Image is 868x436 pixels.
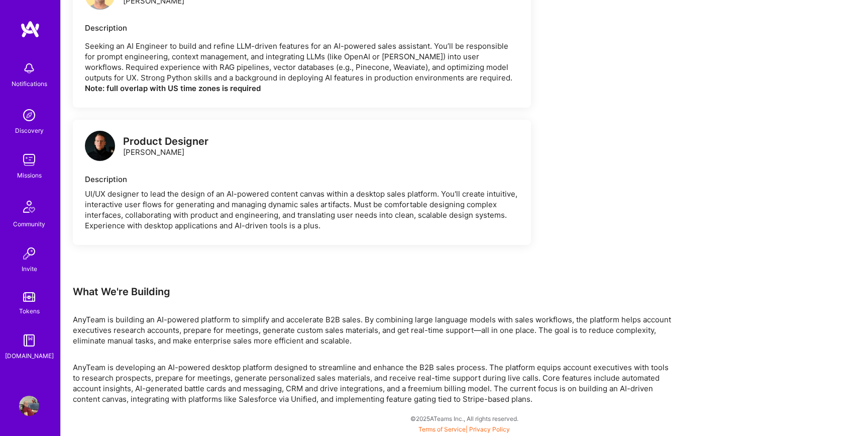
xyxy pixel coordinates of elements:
[73,285,676,298] div: What We're Building
[19,58,39,78] img: bell
[19,105,39,125] img: discovery
[418,425,510,433] span: |
[23,292,35,302] img: tokens
[469,425,510,433] a: Privacy Policy
[19,243,39,264] img: Invite
[123,136,208,147] div: Product Designer
[19,150,39,170] img: teamwork
[17,396,42,416] a: User Avatar
[17,195,41,219] img: Community
[19,306,40,316] div: Tokens
[123,136,208,157] div: [PERSON_NAME]
[5,351,54,361] div: [DOMAIN_NAME]
[13,219,45,229] div: Community
[85,41,519,94] p: Seeking an AI Engineer to build and refine LLM-driven features for an AI-powered sales assistant....
[15,125,44,136] div: Discovery
[60,406,868,431] div: © 2025 ATeams Inc., All rights reserved.
[85,83,261,93] strong: Note: full overlap with US time zones is required
[12,78,47,89] div: Notifications
[19,330,39,351] img: guide book
[85,174,519,185] div: Description
[19,396,39,416] img: User Avatar
[85,131,115,163] a: logo
[17,170,42,181] div: Missions
[85,131,115,161] img: logo
[418,425,466,433] a: Terms of Service
[85,189,519,231] div: UI/UX designer to lead the design of an AI-powered content canvas within a desktop sales platform...
[20,20,40,38] img: logo
[85,23,519,33] div: Description
[73,314,676,346] p: AnyTeam is building an AI-powered platform to simplify and accelerate B2B sales. By combining lar...
[73,362,676,404] p: AnyTeam is developing an AI-powered desktop platform designed to streamline and enhance the B2B s...
[22,264,37,274] div: Invite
